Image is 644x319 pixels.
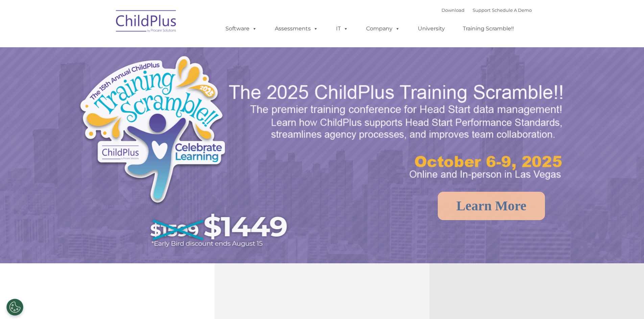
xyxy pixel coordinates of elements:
a: University [411,22,452,35]
a: Training Scramble!! [456,22,521,35]
a: Schedule A Demo [492,7,532,13]
a: IT [329,22,355,35]
a: Company [359,22,407,35]
a: Support [473,7,491,13]
a: Learn More [438,192,545,220]
font: | [442,7,532,13]
a: Download [442,7,464,13]
a: Software [219,22,264,35]
img: ChildPlus by Procare Solutions [113,5,180,39]
a: Assessments [268,22,325,35]
button: Cookies Settings [6,299,23,316]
